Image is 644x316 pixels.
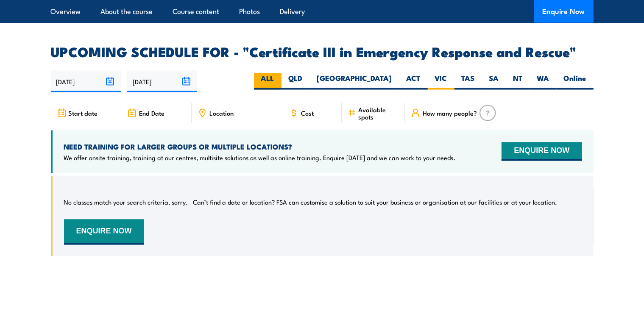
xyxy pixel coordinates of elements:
label: QLD [282,73,310,90]
h4: NEED TRAINING FOR LARGER GROUPS OR MULTIPLE LOCATIONS? [64,142,456,151]
label: TAS [454,73,482,90]
input: To date [127,71,197,92]
label: Online [557,73,594,90]
label: WA [530,73,557,90]
span: End Date [139,109,164,116]
button: ENQUIRE NOW [502,142,582,161]
label: ACT [399,73,428,90]
label: VIC [428,73,454,90]
p: No classes match your search criteria, sorry. [64,198,188,206]
p: Can’t find a date or location? FSA can customise a solution to suit your business or organisation... [193,198,558,206]
h2: UPCOMING SCHEDULE FOR - "Certificate III in Emergency Response and Rescue" [51,45,594,57]
span: How many people? [423,109,477,116]
label: SA [482,73,506,90]
input: From date [51,71,121,92]
span: Available spots [359,106,399,120]
span: Cost [301,109,314,116]
button: ENQUIRE NOW [64,219,144,245]
p: We offer onsite training, training at our centres, multisite solutions as well as online training... [64,153,456,162]
label: NT [506,73,530,90]
label: [GEOGRAPHIC_DATA] [310,73,399,90]
label: ALL [254,73,282,90]
span: Location [209,109,234,116]
span: Start date [69,109,98,116]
